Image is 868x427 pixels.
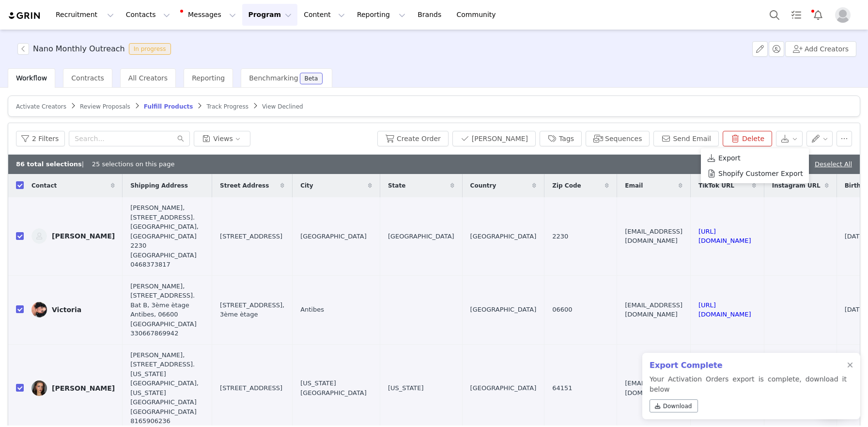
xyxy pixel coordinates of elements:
button: Messages [176,4,242,26]
button: Delete [723,131,772,146]
div: [PERSON_NAME], [STREET_ADDRESS]. Bat B, 3ème ètage Antibes, 06600 [GEOGRAPHIC_DATA] [130,282,204,338]
span: [GEOGRAPHIC_DATA] [300,232,367,241]
p: Your Activation Orders export is complete, download it below [650,374,847,416]
span: Activate Creators [16,103,66,110]
a: [PERSON_NAME] [31,228,115,244]
span: Track Progress [206,103,248,110]
a: [PERSON_NAME] [31,380,115,396]
button: Search [764,4,785,26]
a: Download [650,399,698,412]
div: [PERSON_NAME], [STREET_ADDRESS]. [GEOGRAPHIC_DATA], [GEOGRAPHIC_DATA] 2230 [GEOGRAPHIC_DATA] [130,203,204,269]
h3: Nano Monthly Outreach [33,43,125,55]
div: [PERSON_NAME] [52,232,115,240]
span: In progress [129,43,171,55]
button: Create Order [377,131,449,146]
span: [GEOGRAPHIC_DATA] [470,232,537,241]
span: Contact [31,181,57,190]
i: icon: search [177,135,184,142]
button: Notifications [807,4,829,26]
span: [object Object] [17,43,175,55]
span: Benchmarking [249,74,298,82]
span: [EMAIL_ADDRESS][DOMAIN_NAME] [625,227,682,246]
button: Contacts [120,4,176,26]
button: Add Creators [785,41,856,57]
input: Search... [69,131,190,146]
a: Brands [412,4,450,26]
span: Shipping Address [130,181,188,190]
span: [US_STATE][GEOGRAPHIC_DATA] [300,379,372,397]
a: Victoria [31,302,115,317]
button: Recruitment [50,4,120,26]
span: 06600 [552,305,572,315]
div: 8165906236 [130,416,204,426]
span: [STREET_ADDRESS] [220,383,282,393]
span: [US_STATE] [388,383,424,393]
button: Program [242,4,297,26]
span: 64151 [552,383,572,393]
span: Fulfill Products [144,103,193,110]
span: Street Address [220,181,269,190]
span: Reporting [192,74,225,82]
span: Zip Code [552,181,581,190]
span: Shopify Customer Export [718,168,803,179]
img: placeholder-profile.jpg [835,7,851,23]
span: View Declined [262,103,303,110]
button: Sequences [586,131,650,146]
div: | 25 selections on this page [16,159,174,169]
div: Beta [305,76,318,81]
button: [PERSON_NAME] [452,131,536,146]
button: Profile [829,7,860,23]
div: Victoria [52,306,81,314]
span: Contracts [71,74,104,82]
div: 330667869942 [130,329,204,338]
span: All Creators [128,74,168,82]
span: State [388,181,405,190]
span: [GEOGRAPHIC_DATA] [470,305,537,315]
button: Tags [540,131,582,146]
span: Download [663,402,692,411]
span: Email [625,181,643,190]
span: City [300,181,313,190]
img: grin logo [8,11,42,20]
span: [GEOGRAPHIC_DATA] [388,232,454,241]
a: Deselect All [815,160,852,168]
button: Reporting [351,4,411,26]
a: [URL][DOMAIN_NAME] [698,228,751,245]
h2: Export Complete [650,360,847,371]
button: 2 Filters [16,131,65,146]
div: 0468373817 [130,260,204,269]
span: [GEOGRAPHIC_DATA] [470,383,537,393]
span: Instagram URL [772,181,821,190]
button: Views [194,131,250,146]
span: Antibes [300,305,324,315]
div: [PERSON_NAME] [52,384,115,392]
img: fe804868-ac0c-48cd-bde4-15ebfcc7bc78.jpg [31,380,47,396]
img: a1256e18-0227-47f4-b8a6-59dfe509f80a.jpg [31,302,47,317]
span: 2230 [552,232,568,241]
button: Send Email [653,131,719,146]
span: [STREET_ADDRESS], 3ème ètage [220,300,284,319]
span: [EMAIL_ADDRESS][DOMAIN_NAME] [625,379,682,397]
span: Country [470,181,496,190]
span: [EMAIL_ADDRESS][DOMAIN_NAME] [625,300,682,319]
span: Workflow [16,74,47,82]
a: Community [451,4,506,26]
span: [STREET_ADDRESS] [220,232,282,241]
div: [PERSON_NAME], [STREET_ADDRESS]. [US_STATE][GEOGRAPHIC_DATA], [US_STATE][GEOGRAPHIC_DATA] [GEOGRA... [130,350,204,426]
img: c6555c3b-b26e-4307-a126-bebac53ca610--s.jpg [31,228,47,244]
a: Tasks [786,4,807,26]
button: Content [298,4,351,26]
span: Export [718,153,741,163]
b: 86 total selections [16,160,82,168]
a: [URL][DOMAIN_NAME] [698,301,751,318]
span: Review Proposals [80,103,130,110]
